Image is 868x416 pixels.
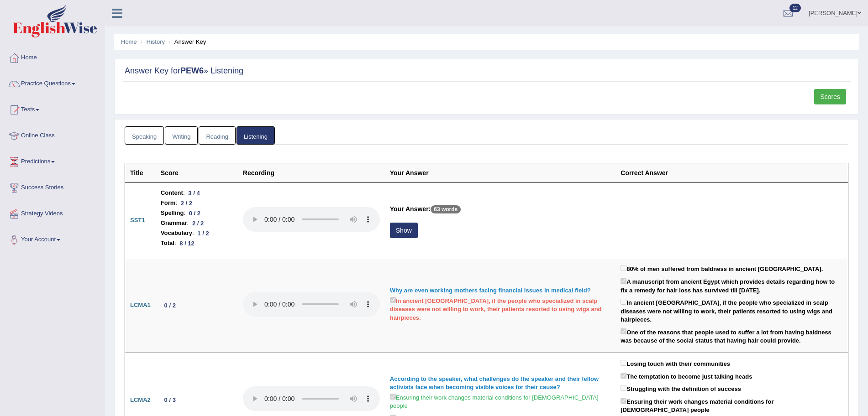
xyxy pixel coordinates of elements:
li: Answer Key [167,37,206,46]
input: One of the reasons that people used to suffer a lot from having baldness was because of the socia... [621,328,626,334]
li: : [161,188,233,198]
th: Title [125,163,156,183]
span: 12 [789,4,801,12]
th: Your Answer [385,163,616,183]
input: Struggling with the definition of success [621,385,626,391]
a: History [147,38,165,45]
p: 63 words [431,205,461,213]
th: Score [156,163,238,183]
b: Form [161,198,176,208]
div: Why are even working mothers facing financial issues in medical field? [390,286,611,295]
b: Spelling [161,208,184,218]
input: In ancient [GEOGRAPHIC_DATA], if the people who specialized in scalp diseases were not willing to... [390,297,396,303]
label: Ensuring their work changes material conditions for [DEMOGRAPHIC_DATA] people [621,396,843,415]
label: Losing touch with their communities [621,358,730,369]
th: Recording [238,163,385,183]
div: 2 / 2 [177,198,196,208]
b: Vocabulary [161,228,192,238]
div: According to the speaker, what challenges do the speaker and their fellow activists face when bec... [390,375,611,392]
label: In ancient [GEOGRAPHIC_DATA], if the people who specialized in scalp diseases were not willing to... [621,297,843,324]
input: In ancient [GEOGRAPHIC_DATA], if the people who specialized in scalp diseases were not willing to... [621,299,626,305]
input: Ensuring their work changes material conditions for [DEMOGRAPHIC_DATA] people [390,394,396,400]
b: LCMA1 [130,302,151,308]
label: One of the reasons that people used to suffer a lot from having baldness was because of the socia... [621,327,843,345]
div: 2 / 2 [189,218,207,228]
div: 0 / 2 [161,301,179,310]
a: Reading [199,126,235,145]
input: Ensuring their work changes material conditions for [DEMOGRAPHIC_DATA] people [621,398,626,404]
label: A manuscript from ancient Egypt which provides details regarding how to fix a remedy for hair los... [621,276,843,295]
div: 0 / 3 [161,395,179,405]
input: 80% of men suffered from baldness in ancient [GEOGRAPHIC_DATA]. [621,265,626,271]
b: Total [161,238,174,248]
a: Practice Questions [0,71,105,94]
strong: PEW6 [180,66,204,75]
div: 1 / 2 [194,229,213,238]
label: 80% of men suffered from baldness in ancient [GEOGRAPHIC_DATA]. [621,263,823,274]
a: Writing [165,126,198,145]
div: 8 / 12 [176,239,198,248]
li: : [161,238,233,248]
a: Predictions [0,149,105,172]
div: 3 / 4 [185,188,204,198]
button: Show [390,223,418,238]
a: Strategy Videos [0,201,105,224]
a: Online Class [0,123,105,146]
a: Listening [237,126,275,145]
li: : [161,228,233,238]
input: A manuscript from ancient Egypt which provides details regarding how to fix a remedy for hair los... [621,278,626,284]
label: Struggling with the definition of success [621,383,741,394]
input: Losing touch with their communities [621,360,626,366]
b: LCMA2 [130,396,151,403]
a: Home [121,38,137,45]
b: SST1 [130,217,145,224]
li: : [161,208,233,218]
b: Your Answer: [390,205,431,213]
label: The temptation to become just talking heads [621,371,752,381]
input: The temptation to become just talking heads [621,373,626,379]
a: Home [0,45,105,68]
a: Your Account [0,227,105,250]
li: : [161,198,233,208]
label: In ancient [GEOGRAPHIC_DATA], if the people who specialized in scalp diseases were not willing to... [390,295,611,322]
b: Content [161,188,183,198]
b: Grammar [161,218,187,228]
li: : [161,218,233,228]
a: Scores [814,89,846,104]
a: Success Stories [0,175,105,198]
th: Correct Answer [615,163,848,183]
div: 0 / 2 [185,208,204,218]
label: Ensuring their work changes material conditions for [DEMOGRAPHIC_DATA] people [390,392,611,411]
a: Tests [0,97,105,120]
h2: Answer Key for » Listening [125,67,848,76]
a: Speaking [125,126,164,145]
